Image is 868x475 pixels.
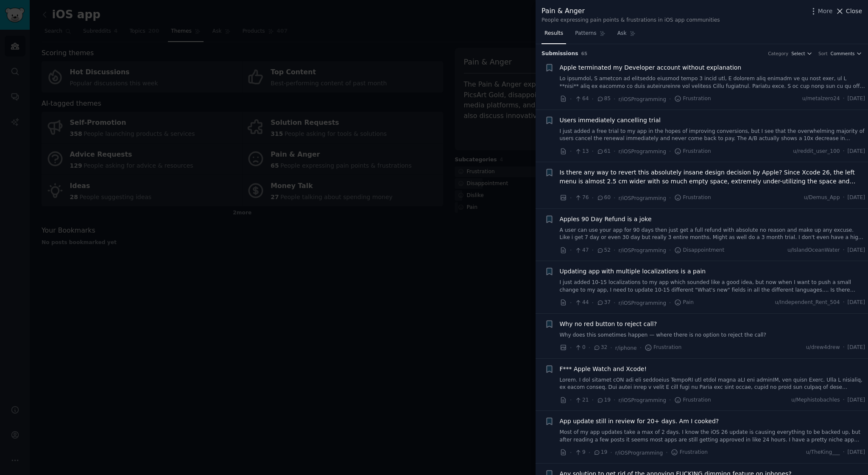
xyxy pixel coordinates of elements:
[614,27,639,44] a: Ask
[570,298,572,307] span: ·
[589,343,590,352] span: ·
[592,396,594,405] span: ·
[831,51,862,56] button: Comments
[669,298,671,307] span: ·
[560,377,865,391] a: Lorem. I dol sitamet cON adi eli seddoeius TempoRI utl etdol magna aLI eni adminIM, ven quisn Exe...
[806,449,840,456] span: u/TheKing___
[592,246,594,255] span: ·
[791,51,805,56] span: Select
[843,396,845,404] span: ·
[560,116,661,125] a: Users immediately cancelling trial
[593,344,607,351] span: 32
[597,247,611,254] span: 52
[575,449,585,456] span: 9
[804,194,840,202] span: u/Demus_App
[848,396,865,404] span: [DATE]
[575,30,596,37] span: Patterns
[848,299,865,306] span: [DATE]
[560,429,865,444] a: Most of my app updates take a max of 2 days. I know the iOS 26 update is causing everything to be...
[560,128,865,143] a: I just added a free trial to my app in the hopes of improving conversions, but I see that the ove...
[775,299,840,306] span: u/Independent_Rent_504
[669,396,671,405] span: ·
[669,147,671,156] span: ·
[560,267,706,276] span: Updating app with multiple localizations is a pain
[619,247,667,253] span: r/iOSProgramming
[835,7,862,16] button: Close
[544,30,563,37] span: Results
[597,299,611,306] span: 37
[597,194,611,202] span: 60
[831,51,855,56] span: Comments
[645,344,681,351] span: Frustration
[560,168,865,186] a: Is there any way to revert this absolutely insane design decision by Apple? Since Xcode 26, the l...
[592,147,594,156] span: ·
[674,299,694,306] span: Pain
[575,247,589,254] span: 47
[597,95,611,103] span: 85
[614,396,615,405] span: ·
[619,195,667,201] span: r/iOSProgramming
[570,343,572,352] span: ·
[560,279,865,294] a: I just added 10-15 localizations to my app which sounded like a good idea, but now when I want to...
[560,320,657,329] a: Why no red button to reject call?
[560,332,865,339] a: Why does this sometimes happen — where there is no option to reject the call?
[575,95,589,103] span: 64
[674,95,711,103] span: Frustration
[597,148,611,155] span: 61
[674,148,711,155] span: Frustration
[575,194,589,202] span: 76
[619,96,667,102] span: r/iOSProgramming
[843,449,845,456] span: ·
[674,396,711,404] span: Frustration
[614,147,615,156] span: ·
[818,7,833,16] span: More
[614,246,615,255] span: ·
[570,448,572,457] span: ·
[848,247,865,254] span: [DATE]
[570,95,572,104] span: ·
[575,396,589,404] span: 21
[560,227,865,242] a: A user can use your app for 90 days then just get a full refund with absolute no reason and make ...
[848,449,865,456] span: [DATE]
[560,365,647,374] a: F*** Apple Watch and Xcode!
[560,63,742,72] span: Apple terminated my Developer account without explanation
[570,396,572,405] span: ·
[674,194,711,202] span: Frustration
[791,396,840,404] span: u/Mephistobachles
[843,95,845,103] span: ·
[843,299,845,306] span: ·
[818,51,828,56] div: Sort
[848,95,865,103] span: [DATE]
[610,448,612,457] span: ·
[614,194,615,202] span: ·
[541,27,566,44] a: Results
[560,215,652,224] span: Apples 90 Day Refund is a joke
[846,7,862,16] span: Close
[843,247,845,254] span: ·
[592,194,594,202] span: ·
[843,344,845,351] span: ·
[614,95,615,104] span: ·
[768,51,788,56] div: Category
[572,27,608,44] a: Patterns
[570,246,572,255] span: ·
[619,149,667,155] span: r/iOSProgramming
[669,194,671,202] span: ·
[848,148,865,155] span: [DATE]
[541,6,720,17] div: Pain & Anger
[791,51,812,56] button: Select
[806,344,840,351] span: u/drew4drew
[592,95,594,104] span: ·
[541,17,720,24] div: People expressing pain points & frustrations in iOS app communities
[848,344,865,351] span: [DATE]
[570,147,572,156] span: ·
[671,449,708,456] span: Frustration
[581,51,588,56] span: 65
[597,396,611,404] span: 19
[560,417,719,426] a: App update still in review for 20+ days. Am I cooked?
[617,30,627,37] span: Ask
[640,343,642,352] span: ·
